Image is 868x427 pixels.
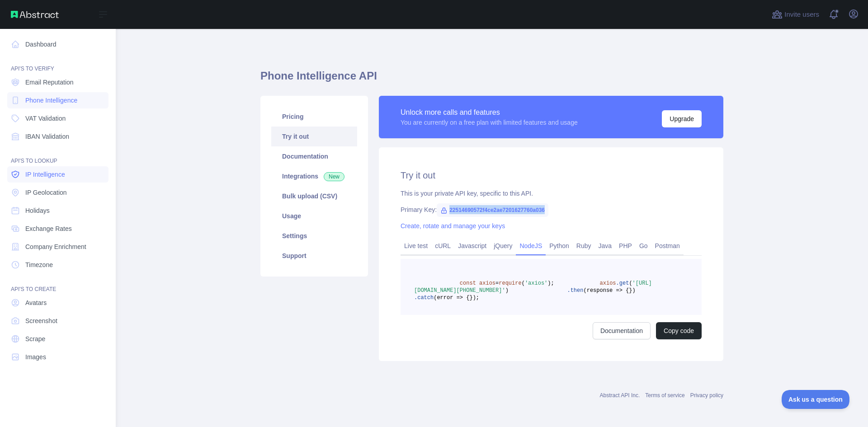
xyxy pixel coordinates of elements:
[516,239,546,253] a: NodeJS
[629,280,632,286] span: (
[546,239,573,253] a: Python
[7,36,108,52] a: Dashboard
[431,239,454,253] a: cURL
[7,74,108,90] a: Email Reputation
[7,257,108,273] a: Timezone
[499,280,521,286] span: require
[271,226,357,246] a: Settings
[401,118,578,127] div: You are currently on a free plan with limited features and usage
[469,295,479,301] span: });
[25,242,86,251] span: Company Enrichment
[593,322,651,339] a: Documentation
[25,316,57,325] span: Screenshot
[7,295,108,311] a: Avatars
[324,172,344,181] span: New
[479,280,495,286] span: axios
[645,392,684,399] a: Terms of service
[7,110,108,127] a: VAT Validation
[25,78,74,87] span: Email Reputation
[25,96,77,105] span: Phone Intelligence
[414,295,434,301] span: .catch
[271,186,357,206] a: Bulk upload (CSV)
[583,287,629,294] span: (response => {
[7,146,108,164] div: API'S TO LOOKUP
[616,280,629,286] span: .get
[271,206,357,226] a: Usage
[25,132,69,141] span: IBAN Validation
[7,54,108,72] div: API'S TO VERIFY
[7,166,108,183] a: IP Intelligence
[25,334,45,343] span: Scrape
[600,392,640,399] a: Abstract API Inc.
[7,128,108,145] a: IBAN Validation
[271,127,357,146] a: Try it out
[7,313,108,329] a: Screenshot
[25,114,66,123] span: VAT Validation
[770,7,821,22] button: Invite users
[662,110,702,127] button: Upgrade
[7,331,108,347] a: Scrape
[629,287,635,294] span: })
[460,280,476,286] span: const
[600,280,616,286] span: axios
[401,189,702,198] div: This is your private API key, specific to this API.
[522,280,525,286] span: (
[495,280,499,286] span: =
[271,107,357,127] a: Pricing
[434,295,469,301] span: (error => {
[11,11,59,18] img: Abstract API
[437,203,548,217] span: 22514690572f4ce2ae7201627760a036
[573,239,595,253] a: Ruby
[271,146,357,166] a: Documentation
[401,222,505,230] a: Create, rotate and manage your keys
[25,260,53,269] span: Timezone
[401,239,431,253] a: Live test
[615,239,636,253] a: PHP
[25,170,65,179] span: IP Intelligence
[784,9,819,20] span: Invite users
[7,92,108,108] a: Phone Intelligence
[25,352,46,361] span: Images
[25,224,72,233] span: Exchange Rates
[271,246,357,266] a: Support
[656,322,702,339] button: Copy code
[525,280,547,286] span: 'axios'
[490,239,516,253] a: jQuery
[782,390,850,409] iframe: Toggle Customer Support
[401,205,702,214] div: Primary Key:
[595,239,616,253] a: Java
[7,202,108,219] a: Holidays
[547,280,554,286] span: );
[260,69,723,90] h1: Phone Intelligence API
[636,239,651,253] a: Go
[25,298,47,307] span: Avatars
[25,188,67,197] span: IP Geolocation
[651,239,684,253] a: Postman
[25,206,50,215] span: Holidays
[271,166,357,186] a: Integrations New
[401,107,578,118] div: Unlock more calls and features
[505,287,509,294] span: )
[7,349,108,365] a: Images
[7,221,108,237] a: Exchange Rates
[690,392,723,399] a: Privacy policy
[454,239,490,253] a: Javascript
[7,184,108,201] a: IP Geolocation
[7,239,108,255] a: Company Enrichment
[7,275,108,293] div: API'S TO CREATE
[401,169,702,182] h2: Try it out
[567,287,583,294] span: .then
